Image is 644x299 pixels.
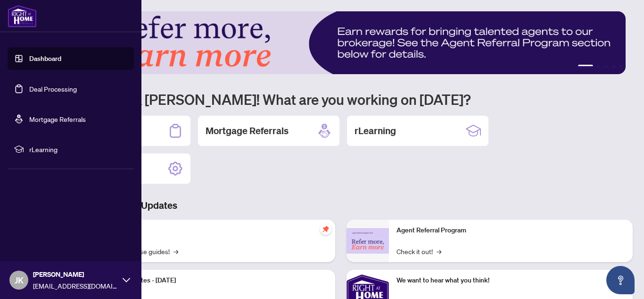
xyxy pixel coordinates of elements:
button: Open asap [606,266,635,294]
a: Mortgage Referrals [29,115,86,123]
a: Deal Processing [29,85,77,93]
p: We want to hear what you think! [396,275,625,286]
img: logo [8,5,37,27]
button: 2 [597,65,601,68]
p: Self-Help [99,225,328,236]
button: 5 [619,65,623,68]
span: → [173,246,178,256]
p: Agent Referral Program [396,225,625,236]
span: → [437,246,441,256]
h2: rLearning [355,124,396,137]
span: pushpin [320,223,331,235]
h1: Welcome back [PERSON_NAME]! What are you working on [DATE]? [49,90,633,108]
p: Platform Updates - [DATE] [99,275,328,286]
span: [EMAIL_ADDRESS][DOMAIN_NAME] [33,281,118,291]
img: Agent Referral Program [347,228,389,254]
span: JK [15,273,24,287]
span: [PERSON_NAME] [33,269,118,280]
img: Slide 0 [49,11,626,74]
button: 1 [578,65,593,68]
span: rLearning [29,144,127,154]
h3: Brokerage & Industry Updates [49,199,633,212]
a: Check it out!→ [396,246,441,256]
button: 3 [604,65,608,68]
h2: Mortgage Referrals [206,124,289,137]
button: 4 [612,65,616,68]
a: Dashboard [29,54,61,63]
